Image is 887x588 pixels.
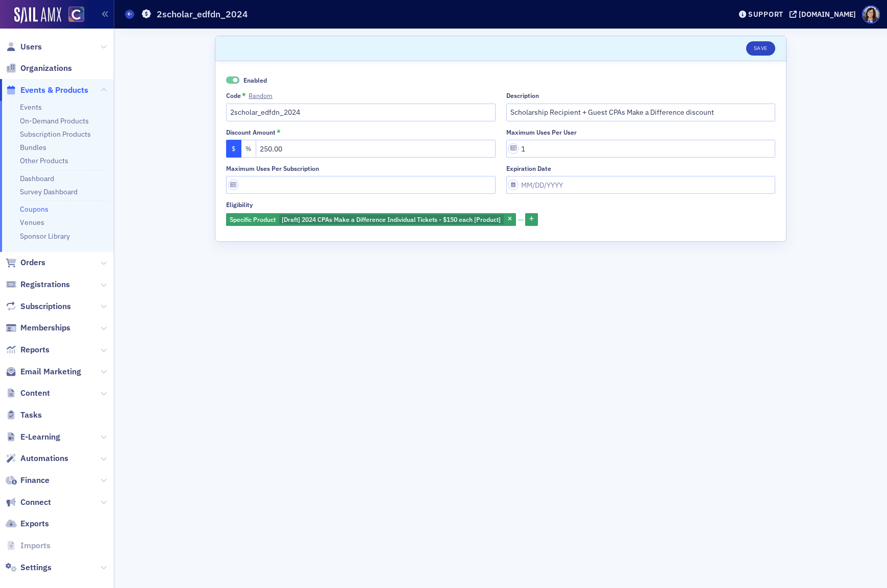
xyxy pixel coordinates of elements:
[20,344,50,355] span: Reports
[6,540,51,551] a: Imports
[20,562,52,573] span: Settings
[6,366,81,377] a: Email Marketing
[20,204,48,214] a: Coupons
[20,187,78,196] a: Survey Dashboard
[20,103,42,112] a: Events
[748,10,783,19] div: Support
[226,76,239,84] span: Enabled
[6,388,50,399] a: Content
[230,215,276,223] span: Specific Product
[20,453,68,464] span: Automations
[226,213,516,226] div: [Draft] 2024 CPAs Make a Difference Individual Tickets - $150 each [Product]
[506,176,776,194] input: MM/DD/YYYY
[20,431,60,443] span: E-Learning
[20,279,70,290] span: Registrations
[20,143,46,152] a: Bundles
[6,453,68,464] a: Automations
[20,475,50,486] span: Finance
[20,257,45,268] span: Orders
[226,129,276,136] div: Discount Amount
[6,518,49,529] a: Exports
[6,410,42,421] a: Tasks
[6,475,50,486] a: Finance
[506,165,551,172] div: Expiration date
[20,388,50,399] span: Content
[799,10,856,19] div: [DOMAIN_NAME]
[20,218,44,227] a: Venues
[20,497,51,508] span: Connect
[20,540,51,551] span: Imports
[790,11,859,18] button: [DOMAIN_NAME]
[14,7,61,23] img: SailAMX
[226,165,319,172] div: Maximum uses per subscription
[506,129,577,136] div: Maximum uses per user
[282,215,501,223] span: [Draft] 2024 CPAs Make a Difference Individual Tickets - $150 each [Product]
[20,85,88,96] span: Events & Products
[20,232,70,241] a: Sponsor Library
[20,366,81,377] span: Email Marketing
[6,41,42,53] a: Users
[6,257,45,268] a: Orders
[6,63,72,74] a: Organizations
[277,129,281,136] abbr: This field is required
[249,92,273,99] button: Code*
[6,344,50,355] a: Reports
[6,301,71,312] a: Subscriptions
[20,410,42,421] span: Tasks
[68,7,84,22] img: SailAMX
[20,116,89,125] a: On-Demand Products
[20,63,72,74] span: Organizations
[20,130,91,139] a: Subscription Products
[20,174,54,183] a: Dashboard
[226,92,241,99] div: Code
[61,7,84,24] a: View Homepage
[157,8,248,20] h1: 2scholar_edfdn_2024
[6,431,60,443] a: E-Learning
[20,518,49,529] span: Exports
[20,322,70,334] span: Memberships
[243,76,267,84] span: Enabled
[6,85,88,96] a: Events & Products
[862,6,880,23] span: Profile
[256,140,496,158] input: 0.00
[6,322,70,334] a: Memberships
[226,140,241,158] button: $
[241,140,257,158] button: %
[20,301,71,312] span: Subscriptions
[20,41,42,53] span: Users
[20,156,68,165] a: Other Products
[226,201,253,209] div: Eligibility
[506,92,539,99] div: Description
[6,279,70,290] a: Registrations
[6,497,51,508] a: Connect
[746,41,775,56] button: Save
[6,562,52,573] a: Settings
[242,92,246,99] abbr: This field is required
